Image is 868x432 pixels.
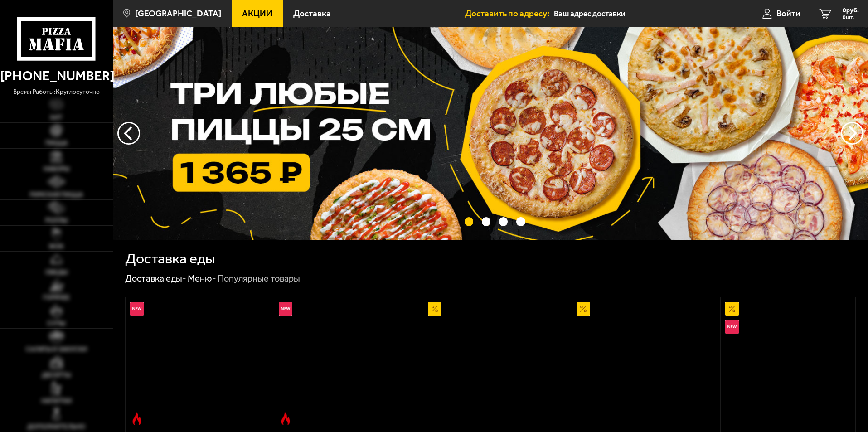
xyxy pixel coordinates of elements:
[843,15,859,20] span: 0 шт.
[572,297,707,430] a: АкционныйПепперони 25 см (толстое с сыром)
[188,273,216,284] a: Меню-
[126,297,260,430] a: НовинкаОстрое блюдоРимская с креветками
[30,192,83,198] span: Римская пицца
[42,372,71,379] span: Десерты
[41,398,72,404] span: Напитки
[50,115,63,121] span: Хит
[49,243,64,250] span: WOK
[465,9,554,18] span: Доставить по адресу:
[279,302,292,316] img: Новинка
[776,9,800,18] span: Войти
[721,297,855,430] a: АкционныйНовинкаВсё включено
[117,122,140,145] button: следующий
[279,412,292,426] img: Острое блюдо
[577,302,590,316] img: Акционный
[274,297,409,430] a: НовинкаОстрое блюдоРимская с мясным ассорти
[725,320,739,334] img: Новинка
[516,217,525,226] button: точки переключения
[428,302,441,316] img: Акционный
[465,217,473,226] button: точки переключения
[841,122,863,145] button: предыдущий
[125,273,186,284] a: Доставка еды-
[423,297,558,430] a: АкционныйАль-Шам 25 см (тонкое тесто)
[45,218,68,224] span: Роллы
[843,7,859,14] span: 0 руб.
[218,273,300,285] div: Популярные товары
[293,9,331,18] span: Доставка
[26,346,87,353] span: Салаты и закуски
[125,252,215,266] h1: Доставка еды
[45,140,68,146] span: Пицца
[130,412,144,426] img: Острое блюдо
[482,217,490,226] button: точки переключения
[27,424,85,430] span: Дополнительно
[47,320,65,327] span: Супы
[44,166,69,172] span: Наборы
[135,9,221,18] span: [GEOGRAPHIC_DATA]
[725,302,739,316] img: Акционный
[130,302,144,316] img: Новинка
[554,5,727,22] input: Ваш адрес доставки
[499,217,508,226] button: точки переключения
[43,295,70,301] span: Горячее
[45,269,68,276] span: Обеды
[242,9,272,18] span: Акции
